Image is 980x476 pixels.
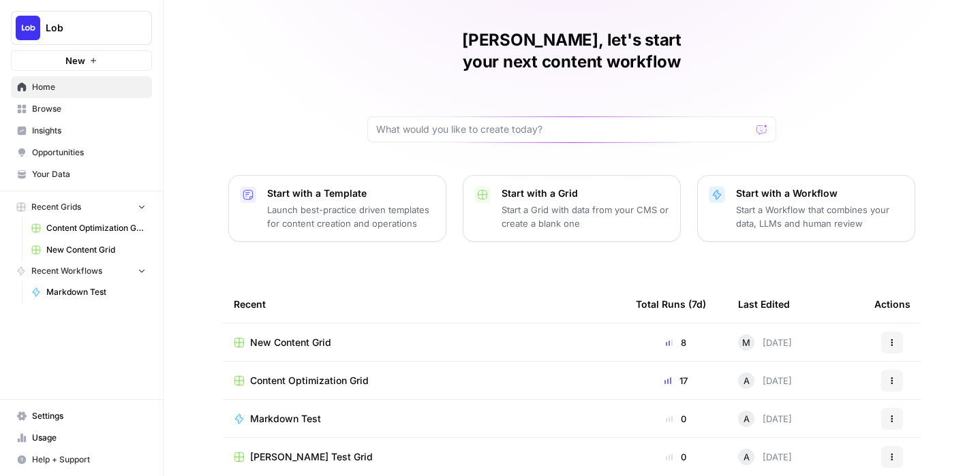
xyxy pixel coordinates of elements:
span: Browse [32,103,146,115]
a: Browse [11,98,152,120]
a: Content Optimization Grid [25,217,152,239]
a: Markdown Test [234,412,614,426]
button: Workspace: Lob [11,11,152,45]
span: A [744,374,750,387]
div: Total Runs (7d) [636,285,706,323]
button: Help + Support [11,449,152,471]
p: Start a Grid with data from your CMS or create a blank one [502,203,669,230]
div: 17 [636,374,716,387]
a: Your Data [11,163,152,185]
span: A [744,450,750,464]
button: Recent Workflows [11,261,152,281]
span: Usage [32,432,146,444]
button: New [11,50,152,71]
a: New Content Grid [234,336,614,349]
p: Start a Workflow that combines your data, LLMs and human review [736,203,904,230]
a: Opportunities [11,142,152,163]
div: [DATE] [738,372,792,389]
a: Home [11,76,152,98]
p: Start with a Workflow [736,187,904,200]
a: Markdown Test [25,281,152,303]
a: New Content Grid [25,239,152,261]
button: Recent Grids [11,197,152,217]
p: Start with a Template [267,187,435,200]
p: Launch best-practice driven templates for content creation and operations [267,203,435,230]
span: Lob [46,21,128,35]
a: Settings [11,405,152,427]
span: Opportunities [32,146,146,159]
button: Start with a WorkflowStart a Workflow that combines your data, LLMs and human review [697,175,915,242]
input: What would you like to create today? [376,123,751,136]
a: Usage [11,427,152,449]
img: Lob Logo [16,16,40,40]
span: Recent Workflows [31,265,102,277]
span: Help + Support [32,454,146,466]
span: Insights [32,125,146,137]
span: Content Optimization Grid [250,374,369,387]
a: Content Optimization Grid [234,374,614,387]
h1: [PERSON_NAME], let's start your next content workflow [367,29,776,73]
span: New [65,54,85,67]
span: New Content Grid [250,336,331,349]
span: New Content Grid [46,244,146,256]
span: M [742,336,750,349]
span: Recent Grids [31,201,81,213]
span: Content Optimization Grid [46,222,146,234]
div: Recent [234,285,614,323]
span: A [744,412,750,426]
div: 0 [636,450,716,464]
div: 8 [636,336,716,349]
a: Insights [11,120,152,142]
button: Start with a GridStart a Grid with data from your CMS or create a blank one [463,175,681,242]
div: 0 [636,412,716,426]
span: [PERSON_NAME] Test Grid [250,450,373,464]
div: Last Edited [738,285,790,323]
a: [PERSON_NAME] Test Grid [234,450,614,464]
p: Start with a Grid [502,187,669,200]
div: [DATE] [738,334,792,351]
span: Markdown Test [46,286,146,298]
div: [DATE] [738,411,792,427]
div: [DATE] [738,449,792,465]
span: Markdown Test [250,412,321,426]
span: Home [32,81,146,93]
button: Start with a TemplateLaunch best-practice driven templates for content creation and operations [228,175,446,242]
span: Settings [32,410,146,422]
div: Actions [874,285,910,323]
span: Your Data [32,168,146,180]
